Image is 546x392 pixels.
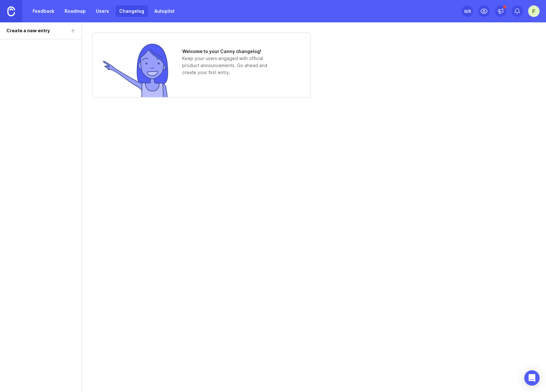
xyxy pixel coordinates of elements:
[464,7,471,16] div: 0 /5
[7,6,15,16] img: Canny Home
[6,27,50,34] div: Create a new entry
[528,5,540,17] button: F
[61,5,90,17] a: Roadmap
[29,5,58,17] a: Feedback
[462,5,473,17] button: 0/5
[182,48,278,55] h1: Welcome to your Canny changelog!
[524,370,540,386] div: Open Intercom Messenger
[151,5,178,17] a: Autopilot
[182,55,278,76] p: Keep your users engaged with official product announcements. Go ahead and create your first entry.
[92,5,113,17] a: Users
[115,5,148,17] a: Changelog
[102,43,169,97] img: no entries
